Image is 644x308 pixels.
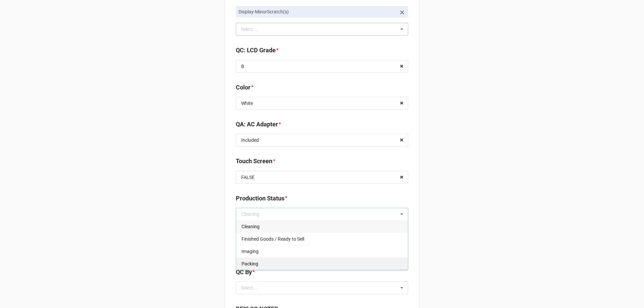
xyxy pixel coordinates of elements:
[241,261,258,266] span: Packing
[236,46,276,55] label: QC: LCD Grade
[241,175,255,180] div: FALSE
[239,284,268,292] div: Select ...
[241,236,304,242] span: Finished Goods / Ready to Sell
[236,120,278,129] label: QA: AC Adapter
[241,64,244,69] div: B
[241,224,260,229] span: Cleaning
[239,25,268,33] div: Select ...
[236,267,252,277] label: QC By
[236,157,272,166] label: Touch Screen
[241,249,259,254] span: Imaging
[241,138,259,142] div: Included
[236,83,251,92] label: Color
[236,194,284,203] label: Production Status
[238,8,396,15] p: Display-MinorScratch(s)
[241,101,253,106] div: White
